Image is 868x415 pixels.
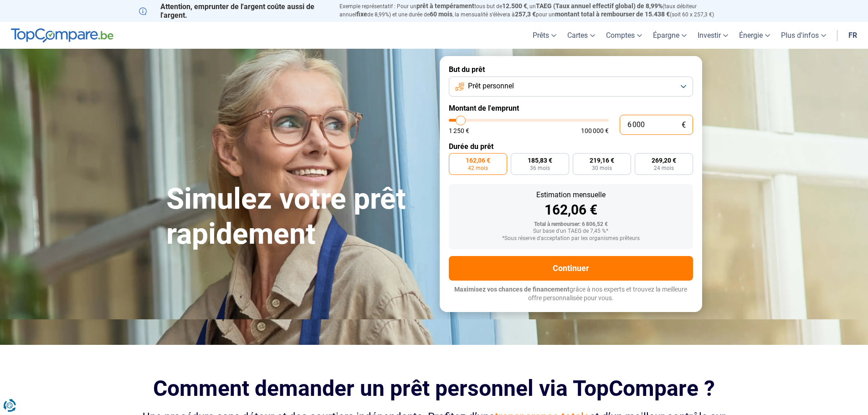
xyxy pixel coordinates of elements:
p: Attention, emprunter de l'argent coûte aussi de l'argent. [139,2,329,20]
h2: Comment demander un prêt personnel via TopCompare ? [139,376,729,401]
span: Maximisez vos chances de financement [454,286,570,293]
img: TopCompare [11,28,113,43]
span: 1 250 € [449,128,469,134]
span: 60 mois [430,10,452,18]
span: 24 mois [654,165,674,171]
a: Épargne [647,22,692,49]
h1: Simulez votre prêt rapidement [166,182,429,252]
span: montant total à rembourser de 15.438 € [555,10,670,18]
label: Durée du prêt [449,142,693,151]
span: 257,3 € [515,10,536,18]
span: 12.500 € [502,2,527,10]
button: Continuer [449,256,693,281]
p: Exemple représentatif : Pour un tous but de , un (taux débiteur annuel de 8,99%) et une durée de ... [339,2,729,19]
span: 36 mois [530,165,550,171]
div: Estimation mensuelle [456,191,686,199]
span: TAEG (Taux annuel effectif global) de 8,99% [536,2,663,10]
a: Cartes [562,22,601,49]
span: 269,20 € [652,157,676,164]
p: grâce à nos experts et trouvez la meilleure offre personnalisée pour vous. [449,285,693,303]
a: Plus d'infos [776,22,832,49]
a: Comptes [601,22,647,49]
a: Investir [692,22,734,49]
label: Montant de l'emprunt [449,104,693,113]
a: Énergie [734,22,776,49]
label: But du prêt [449,65,693,74]
div: Sur base d'un TAEG de 7,45 %* [456,228,686,235]
div: Total à rembourser: 6 806,52 € [456,221,686,228]
span: 100 000 € [581,128,609,134]
span: 185,83 € [528,157,552,164]
span: 30 mois [592,165,612,171]
button: Prêt personnel [449,77,693,97]
a: fr [843,22,863,49]
span: 42 mois [468,165,488,171]
span: € [682,121,686,129]
span: 162,06 € [466,157,490,164]
span: 219,16 € [590,157,614,164]
div: *Sous réserve d'acceptation par les organismes prêteurs [456,236,686,242]
span: prêt à tempérament [416,2,474,10]
a: Prêts [527,22,562,49]
span: Prêt personnel [468,81,514,91]
div: 162,06 € [456,203,686,217]
span: fixe [356,10,367,18]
